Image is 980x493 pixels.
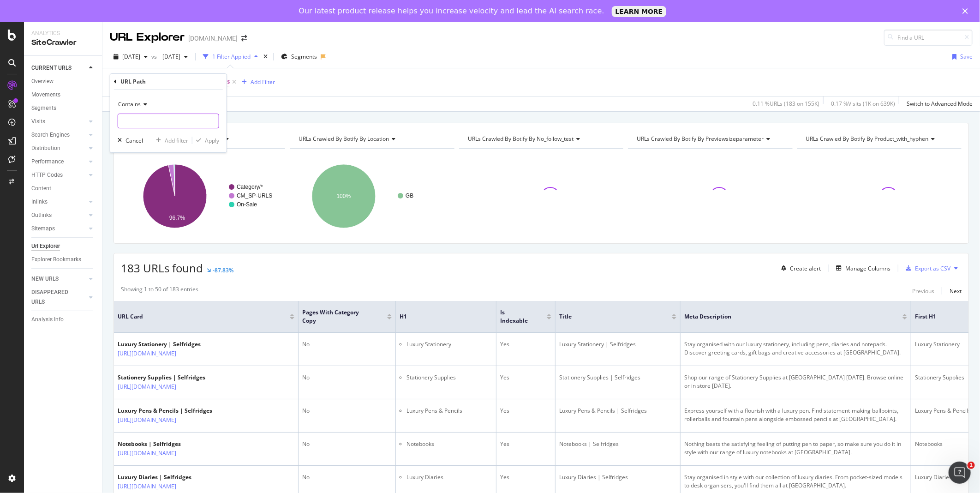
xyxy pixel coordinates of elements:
a: [URL][DOMAIN_NAME] [118,349,176,358]
button: Segments [277,49,321,64]
button: Create alert [777,261,821,276]
button: Next [950,285,962,296]
span: vs [151,53,159,60]
h4: URLs Crawled By Botify By previewsizeparameter [635,132,784,146]
div: Yes [500,373,551,382]
a: Visits [31,117,86,126]
a: CURRENT URLS [31,63,86,73]
div: Notebooks | Selfridges [118,440,216,448]
a: Movements [31,90,96,100]
button: Previous [912,285,934,296]
div: Shop our range of Stationery Supplies at [GEOGRAPHIC_DATA] [DATE]. Browse online or in store [DATE]. [684,373,907,390]
div: Export as CSV [915,265,950,272]
div: Manage Columns [845,265,890,272]
div: Search Engines [31,130,70,140]
text: CM_SP-URLS [237,192,272,199]
a: Analysis Info [31,315,96,325]
button: Add Filter [238,77,275,88]
div: arrow-right-arrow-left [241,35,247,42]
div: Yes [500,473,551,481]
div: Outlinks [31,210,52,220]
div: No [302,373,392,382]
button: Add filter [152,136,188,145]
a: Content [31,184,96,193]
span: Contains [118,100,141,108]
li: Notebooks [406,440,492,448]
div: No [302,340,392,349]
div: No [302,473,392,481]
div: -87.83% [213,266,233,274]
button: 1 Filter Applied [199,49,262,64]
svg: A chart. [290,156,453,236]
span: 2024 May. 31st [159,53,180,60]
div: No [302,407,392,415]
span: URLs Crawled By Botify By previewsizeparameter [637,135,764,143]
button: Save [949,49,973,64]
button: Apply [192,136,219,145]
div: Stationery Supplies | Selfridges [118,373,216,382]
div: times [262,52,269,61]
button: Cancel [114,136,143,145]
span: Segments [291,53,317,60]
text: 96.7% [169,215,185,221]
div: No [302,440,392,448]
span: Is Indexable [500,308,533,325]
div: URL Path [120,78,146,85]
div: Previous [912,287,934,295]
li: Luxury Stationery [406,340,492,349]
a: [URL][DOMAIN_NAME] [118,482,176,491]
a: NEW URLS [31,274,86,284]
button: Manage Columns [832,263,890,274]
button: Export as CSV [902,261,950,276]
span: H1 [400,313,478,321]
div: Content [31,184,51,193]
div: URL Explorer [110,30,185,45]
div: A chart. [121,156,284,236]
div: DISAPPEARED URLS [31,288,78,307]
text: 100% [337,193,351,199]
a: Distribution [31,144,86,153]
div: Luxury Stationery | Selfridges [118,340,216,349]
div: Inlinks [31,197,48,207]
span: 1 [968,462,975,469]
div: Stationery Supplies | Selfridges [559,373,676,382]
div: SiteCrawler [31,37,95,48]
text: On-Sale [237,201,257,208]
a: [URL][DOMAIN_NAME] [118,415,176,425]
div: Showing 1 to 50 of 183 entries [121,285,198,296]
div: Create alert [790,265,821,272]
div: Yes [500,407,551,415]
a: Search Engines [31,130,86,140]
a: Performance [31,157,86,167]
li: Luxury Diaries [406,473,492,481]
div: Next [950,287,962,295]
h4: URLs Crawled By Botify By no_follow_test [466,132,615,146]
div: Performance [31,157,64,167]
text: GB [406,192,413,199]
div: Luxury Diaries | Selfridges [118,473,216,481]
div: Cancel [125,137,143,144]
li: Luxury Pens & Pencils [406,407,492,415]
span: URLs Crawled By Botify By product_with_hyphen [806,135,929,143]
div: Distribution [31,144,60,153]
div: Switch to Advanced Mode [907,100,973,108]
div: Add filter [165,137,188,144]
div: Save [960,53,973,60]
a: Outlinks [31,210,86,220]
a: Sitemaps [31,224,86,234]
button: [DATE] [110,49,151,64]
a: DISAPPEARED URLS [31,288,86,307]
div: Yes [500,340,551,349]
div: Visits [31,117,45,126]
a: HTTP Codes [31,170,86,180]
span: Meta Description [684,313,889,321]
a: Url Explorer [31,241,96,251]
div: Nothing beats the satisfying feeling of putting pen to paper, so make sure you do it in style wit... [684,440,907,457]
div: Stay organised in style with our collection of luxury diaries. From pocket-sized models to desk o... [684,473,907,490]
div: Stay organised with our luxury stationery, including pens, diaries and notepads. Discover greetin... [684,340,907,357]
button: [DATE] [159,49,191,64]
div: Express yourself with a flourish with a luxury pen. Find statement-making ballpoints, rollerballs... [684,407,907,423]
div: Notebooks | Selfridges [559,440,676,448]
span: Pages with Category Copy [302,308,373,325]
